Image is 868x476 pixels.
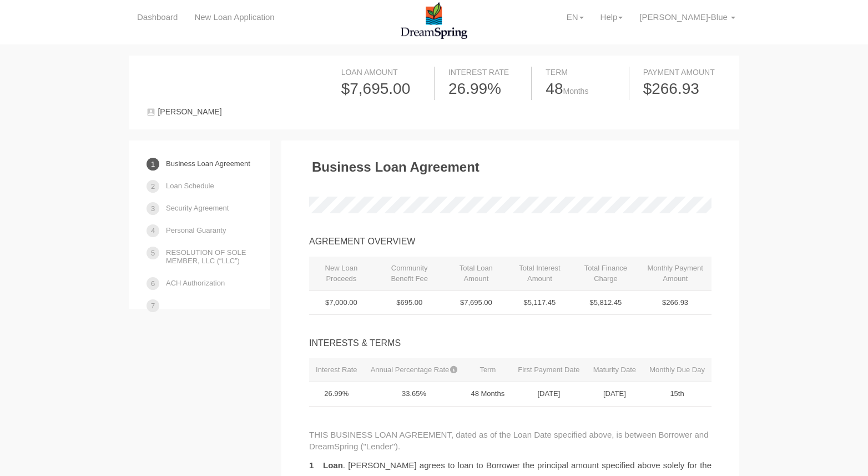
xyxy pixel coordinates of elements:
a: RESOLUTION OF SOLE MEMBER, LLC (“LLC”) [166,243,253,270]
td: $5,117.45 [507,290,573,315]
div: Payment Amount [643,67,721,78]
div: Term [546,67,624,78]
td: [DATE] [511,382,586,407]
span: [PERSON_NAME] [158,107,221,116]
div: AGREEMENT OVERVIEW [309,236,711,248]
th: Total Interest Amount [507,257,573,290]
td: 48 Months [464,382,511,407]
p: THIS BUSINESS LOAN AGREEMENT, dated as of the Loan Date specified above, is between Borrower and ... [309,429,711,453]
td: $695.00 [374,290,446,315]
th: Interest Rate [309,358,364,382]
th: Maturity Date [587,358,643,382]
img: user-1c9fd2761cee6e1c551a576fc8a3eb88bdec9f05d7f3aff15e6bd6b6821838cb.svg [147,108,155,117]
th: First Payment Date [511,358,586,382]
td: 33.65% [364,382,465,407]
td: 15th [643,382,711,407]
a: Security Agreement [166,198,229,218]
a: ACH Authorization [166,273,225,293]
div: INTERESTS & TERMS [309,337,711,350]
div: 26.99% [448,78,527,100]
th: Community Benefit Fee [374,257,446,290]
th: Total Loan Amount [446,257,507,290]
a: Loan Schedule [166,176,214,196]
h3: Business Loan Agreement [312,160,480,174]
th: New Loan Proceeds [309,257,374,290]
a: Business Loan Agreement [166,154,250,173]
b: Loan [323,460,343,470]
th: Annual Percentage Rate [364,358,465,382]
span: [PERSON_NAME]-Blue [639,12,727,22]
th: Monthly Payment Amount [639,257,711,290]
div: $266.93 [643,78,721,100]
td: 26.99% [309,382,364,407]
td: $5,812.45 [573,290,639,315]
div: Interest Rate [448,67,527,78]
th: Term [464,358,511,382]
td: $7,695.00 [446,290,507,315]
a: Personal Guaranty [166,221,226,240]
div: $7,695.00 [341,78,430,100]
span: Months [563,87,588,96]
td: $7,000.00 [309,290,374,315]
th: Total Finance Charge [573,257,639,290]
td: [DATE] [587,382,643,407]
td: $266.93 [639,290,711,315]
div: 48 [546,78,624,100]
th: Monthly Due Day [643,358,711,382]
div: Loan Amount [341,67,430,78]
